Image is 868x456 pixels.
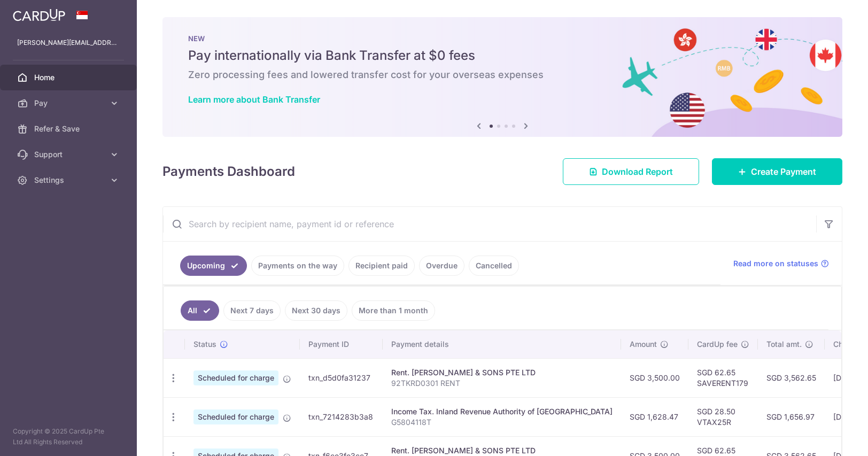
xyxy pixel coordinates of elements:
td: SGD 28.50 VTAX25R [688,397,758,436]
a: Cancelled [469,256,519,276]
span: Create Payment [751,165,816,178]
p: [PERSON_NAME][EMAIL_ADDRESS][DOMAIN_NAME] [17,37,120,48]
span: Settings [34,175,105,186]
td: SGD 62.65 SAVERENT179 [688,358,758,397]
p: NEW [188,34,817,43]
a: All [181,300,219,321]
span: Status [193,339,216,350]
a: Recipient paid [348,256,415,276]
span: CardUp fee [697,339,738,350]
td: SGD 1,656.97 [758,397,825,436]
a: Read more on statuses [733,258,829,269]
img: CardUp [13,9,65,21]
a: Create Payment [712,158,842,185]
div: Rent. [PERSON_NAME] & SONS PTE LTD [391,445,613,456]
h4: Payments Dashboard [162,162,295,181]
span: Scheduled for charge [193,370,278,385]
span: Download Report [602,165,673,178]
td: SGD 1,628.47 [621,397,688,436]
a: Learn more about Bank Transfer [188,94,320,105]
div: Rent. [PERSON_NAME] & SONS PTE LTD [391,367,613,378]
span: Amount [630,339,657,350]
span: Refer & Save [34,123,105,134]
a: Payments on the way [251,256,344,276]
h6: Zero processing fees and lowered transfer cost for your overseas expenses [188,68,817,81]
img: Bank transfer banner [162,17,842,137]
td: SGD 3,500.00 [621,358,688,397]
h5: Pay internationally via Bank Transfer at $0 fees [188,47,817,64]
a: Upcoming [180,256,247,276]
td: txn_7214283b3a8 [300,397,383,436]
span: Home [34,72,105,83]
a: Next 7 days [223,300,281,321]
td: SGD 3,562.65 [758,358,825,397]
p: 92TKRD0301 RENT [391,378,613,389]
div: Income Tax. Inland Revenue Authority of [GEOGRAPHIC_DATA] [391,406,613,417]
td: txn_d5d0fa31237 [300,358,383,397]
th: Payment ID [300,330,383,358]
span: Support [34,149,105,160]
th: Payment details [383,330,621,358]
span: Pay [34,98,105,109]
a: Next 30 days [285,300,347,321]
p: G5804118T [391,417,613,428]
span: Total amt. [766,339,802,350]
span: Read more on statuses [733,258,818,269]
input: Search by recipient name, payment id or reference [163,207,816,241]
a: More than 1 month [352,300,435,321]
a: Overdue [419,256,464,276]
span: Scheduled for charge [193,409,278,424]
a: Download Report [563,158,699,185]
